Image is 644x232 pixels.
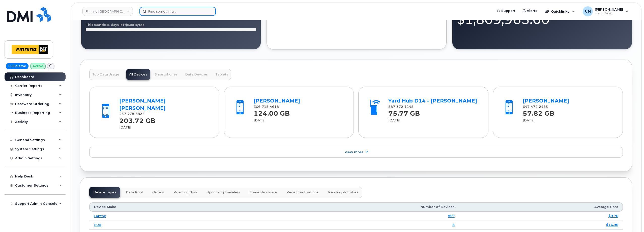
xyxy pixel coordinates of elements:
[254,118,345,123] div: [DATE]
[388,107,420,117] strong: 75.77 GB
[126,190,143,194] span: Data Pool
[94,223,101,227] a: HUB
[94,214,106,218] a: Laptop
[519,6,541,16] a: Alerts
[493,6,519,16] a: Support
[89,69,122,80] button: Top Data Usage
[585,8,591,14] span: CN
[254,107,290,117] strong: 124.00 GB
[215,72,228,76] span: Tablets
[119,98,166,111] a: [PERSON_NAME] [PERSON_NAME]
[245,202,459,212] th: Number of Devices
[134,112,144,116] span: 5822
[606,223,618,227] a: $16.96
[207,190,240,194] span: Upcoming Travelers
[212,69,231,80] button: Tablets
[89,147,623,158] a: View More
[286,190,318,194] span: Recent Activations
[395,105,403,109] span: 372
[185,72,208,76] span: Data Devices
[127,23,144,27] tspan: 0.00 Bytes
[459,202,623,212] th: Average Cost
[527,8,537,13] span: Alerts
[523,118,614,123] div: [DATE]
[173,190,197,194] span: Roaming Now
[452,223,455,227] a: 8
[119,114,155,124] strong: 203.72 GB
[155,72,178,76] span: Smartphones
[448,214,455,218] a: 859
[86,23,105,27] tspan: This month
[388,105,414,109] span: 587
[119,125,210,130] div: [DATE]
[328,190,358,194] span: Pending Activities
[152,190,164,194] span: Orders
[92,72,119,76] span: Top Data Usage
[250,190,277,194] span: Spare Hardware
[579,6,632,16] div: Connor Nguyen
[523,105,548,109] span: 647
[182,69,211,80] button: Data Devices
[126,112,134,116] span: 778
[595,11,623,15] span: Help Desk
[551,9,569,13] span: Quicklinks
[523,107,554,117] strong: 57.82 GB
[541,6,578,16] div: Quicklinks
[152,69,181,80] button: Smartphones
[254,98,300,104] a: [PERSON_NAME]
[388,118,479,123] div: [DATE]
[388,98,477,104] a: Yard Hub D14 - [PERSON_NAME]
[269,105,279,109] span: 4618
[538,105,548,109] span: 2485
[119,112,144,116] span: 437
[501,8,515,13] span: Support
[260,105,269,109] span: 715
[523,98,569,104] a: [PERSON_NAME]
[89,202,245,212] th: Device Make
[82,7,133,16] a: Finning Canada
[345,150,364,154] span: View More
[105,23,127,27] tspan: (16 days left)
[595,7,623,11] span: [PERSON_NAME]
[530,105,538,109] span: 472
[139,7,216,16] input: Find something...
[608,214,618,218] a: $9.76
[254,105,279,109] span: 306
[403,105,414,109] span: 1148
